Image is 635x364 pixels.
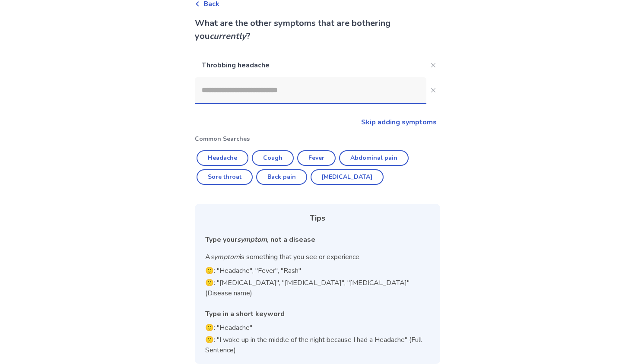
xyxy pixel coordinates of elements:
[197,169,253,185] button: Sore throat
[252,150,294,166] button: Cough
[426,58,440,72] button: Close
[205,309,430,319] div: Type in a short keyword
[205,335,430,355] p: 🙁: "I woke up in the middle of the night because I had a Headache" (Full Sentence)
[197,150,248,166] button: Headache
[210,252,240,262] i: symptom
[256,169,307,185] button: Back pain
[195,17,440,43] p: What are the other symptoms that are bothering you ?
[297,150,336,166] button: Fever
[426,83,440,97] button: Close
[361,117,437,127] a: Skip adding symptoms
[205,266,430,276] p: 🙂: "Headache", "Fever", "Rash"
[205,278,430,298] p: 🙁: "[MEDICAL_DATA]", "[MEDICAL_DATA]", "[MEDICAL_DATA]" (Disease name)
[195,77,426,103] input: Close
[205,252,430,262] p: A is something that you see or experience.
[205,323,430,333] p: 🙂: "Headache"
[311,169,384,185] button: [MEDICAL_DATA]
[205,212,430,224] div: Tips
[237,235,267,244] i: symptom
[195,53,426,77] p: Throbbing headache
[195,134,440,143] p: Common Searches
[210,30,246,42] i: currently
[205,234,430,245] div: Type your , not a disease
[339,150,409,166] button: Abdominal pain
